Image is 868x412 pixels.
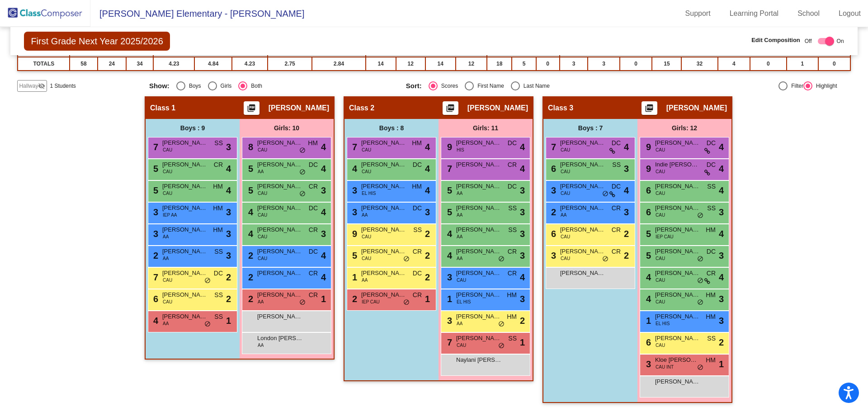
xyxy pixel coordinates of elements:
span: [PERSON_NAME] [162,290,208,299]
td: 4.23 [153,57,194,71]
span: [PERSON_NAME] [361,160,406,169]
span: 2 [425,227,430,241]
span: 2 [350,294,357,304]
span: [PERSON_NAME] [560,182,605,191]
span: [PERSON_NAME] [560,269,605,278]
span: DC [413,160,422,170]
span: IEP CAU [656,233,674,240]
span: 4 [644,272,651,282]
span: [PERSON_NAME] [361,182,406,191]
span: [PERSON_NAME] [456,160,501,169]
span: CR [413,247,422,256]
span: 6 [644,185,651,195]
span: HM [213,225,223,235]
td: 4.23 [232,57,268,71]
span: [PERSON_NAME] [361,225,406,234]
span: [PERSON_NAME] [456,247,501,256]
span: CAU [258,147,267,153]
button: Print Students Details [642,101,657,115]
span: DC [214,269,223,278]
span: CAU [163,277,172,284]
span: 4 [321,162,326,175]
span: [PERSON_NAME] [361,269,406,278]
span: CR [612,225,621,235]
span: [PERSON_NAME] [257,204,302,213]
span: [PERSON_NAME] [560,247,605,256]
td: 2.84 [312,57,365,71]
span: 4 [246,229,253,239]
span: 7 [151,272,158,282]
span: 2 [246,294,253,304]
span: [PERSON_NAME] [361,138,406,147]
span: 4 [520,162,525,175]
span: DC [413,269,422,278]
span: 3 [520,249,525,262]
span: do_not_disturb_alt [697,212,703,219]
span: IEP AA [163,212,177,218]
span: [PERSON_NAME] [655,247,700,256]
span: CAU [362,147,371,153]
span: 2 [226,270,231,284]
span: [PERSON_NAME] [456,225,501,234]
a: Learning Portal [722,6,786,21]
span: DC [612,138,621,148]
td: 15 [652,57,681,71]
span: HM [412,182,422,191]
span: HM [213,182,223,191]
span: [PERSON_NAME] [655,204,700,213]
span: DC [707,247,716,256]
td: 18 [487,57,512,71]
td: 2.75 [268,57,312,71]
span: 4 [520,140,525,154]
span: 3 [624,205,629,219]
span: 3 [520,184,525,197]
div: First Name [474,82,504,90]
span: 4 [321,205,326,219]
span: 3 [445,272,452,282]
td: 32 [681,57,717,71]
span: [PERSON_NAME] [655,138,700,147]
span: On [837,37,844,45]
span: DC [309,160,318,170]
span: CAU [258,233,267,240]
span: AA [457,233,462,240]
div: Boys [185,82,201,90]
span: 3 [226,140,231,154]
span: [PERSON_NAME] [655,182,700,191]
span: HIS [457,147,464,153]
td: 24 [98,57,126,71]
span: 7 [445,164,452,174]
span: CR [309,225,318,235]
span: AA [163,233,169,240]
span: SS [214,290,223,300]
td: 12 [456,57,487,71]
mat-radio-group: Select an option [406,81,656,90]
span: 2 [246,272,253,282]
div: Girls: 12 [637,119,731,137]
span: [PERSON_NAME] [560,160,605,169]
td: 0 [750,57,786,71]
span: 2 [425,249,430,262]
span: 9 [644,164,651,174]
span: AA [457,255,462,262]
a: School [790,6,827,21]
span: CAU [163,168,172,175]
mat-radio-group: Select an option [149,81,399,90]
span: CR [508,269,517,278]
td: 3 [588,57,619,71]
mat-icon: picture_as_pdf [445,104,456,116]
span: CAU [258,212,267,218]
mat-icon: picture_as_pdf [246,104,257,116]
span: DC [612,182,621,191]
span: 4 [425,140,430,154]
span: 9 [350,229,357,239]
span: 3 [549,185,556,195]
span: 3 [520,292,525,306]
span: HM [706,290,716,300]
span: SS [508,204,517,213]
span: [PERSON_NAME] [269,104,329,113]
span: 1 [350,272,357,282]
span: CAU [362,168,371,175]
span: CR [309,182,318,191]
span: 4 [719,140,724,154]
